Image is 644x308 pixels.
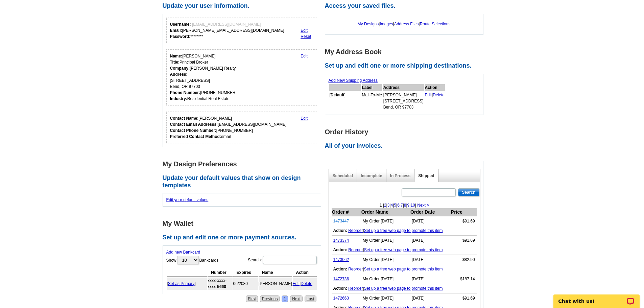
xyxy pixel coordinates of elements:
[333,267,347,271] b: Action:
[170,21,284,40] div: [PERSON_NAME][EMAIL_ADDRESS][DOMAIN_NAME] ********
[433,93,445,97] a: Delete
[348,228,363,233] a: Reorder
[364,228,443,233] a: Set up a free web page to promote this item
[246,295,258,302] a: First
[333,247,347,252] b: Action:
[301,116,308,121] a: Edit
[333,173,353,178] a: Scheduled
[329,202,480,208] div: 1 | | | | | | | | | |
[166,197,209,202] a: Edit your default values
[263,256,317,264] input: Search:
[361,274,410,284] td: My Order [DATE]
[332,245,477,255] td: |
[410,274,451,284] td: [DATE]
[192,22,261,27] span: [EMAIL_ADDRESS][DOMAIN_NAME]
[325,48,487,55] h1: My Address Book
[290,295,303,302] a: Next
[394,203,396,208] a: 5
[329,92,361,111] td: [ ]
[425,92,445,111] td: |
[364,286,443,291] a: Set up a free web page to promote this item
[170,96,187,101] strong: Industry:
[549,287,644,308] iframe: LiveChat chat widget
[167,278,207,290] td: [ ]
[451,236,477,245] td: $91.69
[166,18,317,43] div: Your login information.
[361,293,410,303] td: My Order [DATE]
[333,228,347,233] b: Action:
[383,84,424,91] th: Address
[208,268,232,277] th: Number
[404,203,406,208] a: 8
[361,173,382,178] a: Incomplete
[361,208,410,216] th: Order Name
[358,22,379,26] a: My Designs
[301,281,312,286] a: Delete
[168,281,195,286] a: Set as Primary
[166,250,200,255] a: Add new Bankcard
[362,92,382,111] td: Mail-To-Me
[390,173,411,178] a: In Process
[418,173,434,178] a: Shipped
[331,93,344,97] b: Default
[362,84,382,91] th: Label
[401,203,403,208] a: 7
[425,84,445,91] th: Action
[348,286,363,291] a: Reorder
[170,115,287,140] div: [PERSON_NAME] [EMAIL_ADDRESS][DOMAIN_NAME] [PHONE_NUMBER] email
[451,216,477,226] td: $91.69
[410,208,451,216] th: Order Date
[177,256,199,264] select: ShowBankcards
[163,220,325,227] h1: My Wallet
[170,134,221,139] strong: Preferred Contact Method:
[332,226,477,236] td: |
[301,28,308,33] a: Edit
[458,188,479,196] input: Search
[163,2,325,10] h2: Update your user information.
[387,203,390,208] a: 3
[383,92,424,111] td: [PERSON_NAME] [STREET_ADDRESS] Bend, OR 97703
[391,203,393,208] a: 4
[233,278,258,290] td: 06/2030
[170,66,190,71] strong: Company:
[325,62,487,70] h2: Set up and edit one or more shipping destinations.
[170,54,183,58] strong: Name:
[170,53,237,102] div: [PERSON_NAME] Principal Broker [PERSON_NAME] Realty [STREET_ADDRESS] Bend, OR 97703 [PHONE_NUMBER...
[170,22,191,27] strong: Username:
[293,278,317,290] td: |
[410,293,451,303] td: [DATE]
[259,278,292,290] td: [PERSON_NAME]
[333,277,349,281] a: 1472736
[325,128,487,136] h1: Order History
[333,238,349,243] a: 1473374
[333,219,349,223] a: 1473447
[163,234,325,241] h2: Set up and edit one or more payment sources.
[332,284,477,293] td: |
[208,278,232,290] td: xxxx-xxxx-xxxx-
[248,255,317,265] label: Search:
[170,72,188,77] strong: Address:
[364,247,443,252] a: Set up a free web page to promote this item
[380,22,393,26] a: Images
[333,296,349,301] a: 1472663
[301,34,311,39] a: Reset
[451,274,477,284] td: $187.14
[170,122,218,127] strong: Contact Email Addresss:
[410,216,451,226] td: [DATE]
[301,54,308,58] a: Edit
[233,268,258,277] th: Expires
[333,257,349,262] a: 1473062
[348,267,363,271] a: Reorder
[170,28,182,33] strong: Email:
[397,203,400,208] a: 6
[451,293,477,303] td: $91.69
[305,295,316,302] a: Last
[293,268,317,277] th: Action
[170,116,199,121] strong: Contact Name:
[282,295,288,302] a: 1
[420,22,451,26] a: Route Selections
[417,203,429,208] a: Next >
[410,255,451,265] td: [DATE]
[259,268,292,277] th: Name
